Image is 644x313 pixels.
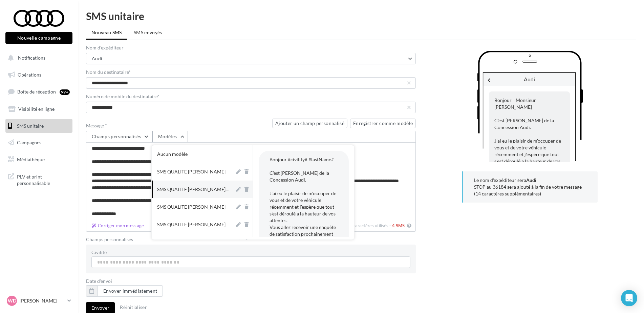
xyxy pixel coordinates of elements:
button: Notifications [4,51,71,65]
button: Envoyer immédiatement [86,285,163,297]
button: Modèles [152,131,188,142]
a: WD [PERSON_NAME] [5,294,72,307]
div: Bonjour Monsieur [PERSON_NAME] C'est [PERSON_NAME] de la Concession Audi. J'ai eu le plaisir de m... [489,91,570,299]
button: Champs personnalisés [86,131,152,142]
button: Enregistrer comme modèle [350,119,416,128]
span: Campagnes [17,140,41,145]
button: 612 caractères utilisés - 4 SMS [89,222,147,230]
div: 99+ [60,89,70,95]
span: 4 SMS [392,223,405,228]
span: WD [8,297,16,304]
div: Aucun modèle [157,151,188,158]
label: Numéro de mobile du destinataire [86,94,416,99]
button: SMS QUALITE [PERSON_NAME]... [152,181,232,198]
p: Le nom d'expéditeur sera STOP au 36184 sera ajouté à la fin de votre message (14 caractères suppl... [474,177,587,197]
span: Boîte de réception [17,89,56,95]
button: Nouvelle campagne [5,32,72,44]
span: Audi [92,56,102,61]
div: SMS [PERSON_NAME] [157,239,205,246]
a: Médiathèque [4,152,74,167]
button: SMS QUALITE [PERSON_NAME] [152,198,232,216]
label: Nom d'expéditeur [86,45,416,50]
a: Visibilité en ligne [4,102,74,116]
button: Audi [86,53,416,64]
label: Message * [86,123,270,128]
label: Nom du destinataire [86,70,416,75]
button: Aucun modèle [152,145,253,163]
button: SMS [PERSON_NAME] [152,233,232,251]
span: SMS envoyés [134,29,162,35]
div: SMS QUALITE [PERSON_NAME] [157,204,226,210]
button: Réinitialiser [117,303,150,311]
span: Visibilité en ligne [18,106,55,112]
span: Médiathèque [17,156,45,162]
a: Campagnes [4,135,74,150]
span: Notifications [18,55,45,61]
button: Corriger mon message 612 caractères utilisés - 4 SMS [406,222,413,230]
label: Date d'envoi [86,279,416,284]
b: Audi [526,177,536,183]
button: Ajouter un champ personnalisé [272,119,347,128]
a: SMS unitaire [4,119,74,133]
span: SMS unitaire [17,123,44,128]
a: Boîte de réception99+ [4,84,74,99]
div: SMS unitaire [86,11,636,21]
span: Audi [524,76,535,82]
a: Opérations [4,68,74,82]
button: SMS QUALITE [PERSON_NAME] [152,163,232,181]
div: SMS QUALITE [PERSON_NAME] [157,221,226,228]
div: SMS QUALITE [PERSON_NAME] [157,168,226,175]
div: Open Intercom Messenger [621,290,637,306]
span: PLV et print personnalisable [17,172,70,187]
div: Civilité [91,250,410,255]
span: 612 caractères utilisés - [344,223,391,228]
span: SMS QUALITE [PERSON_NAME]... [157,186,229,193]
button: Envoyer immédiatement [98,285,163,297]
a: PLV et print personnalisable [4,169,74,189]
p: [PERSON_NAME] [20,297,65,304]
button: SMS QUALITE [PERSON_NAME] [152,216,232,233]
span: Opérations [18,72,41,78]
label: Champs personnalisés [86,237,416,242]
